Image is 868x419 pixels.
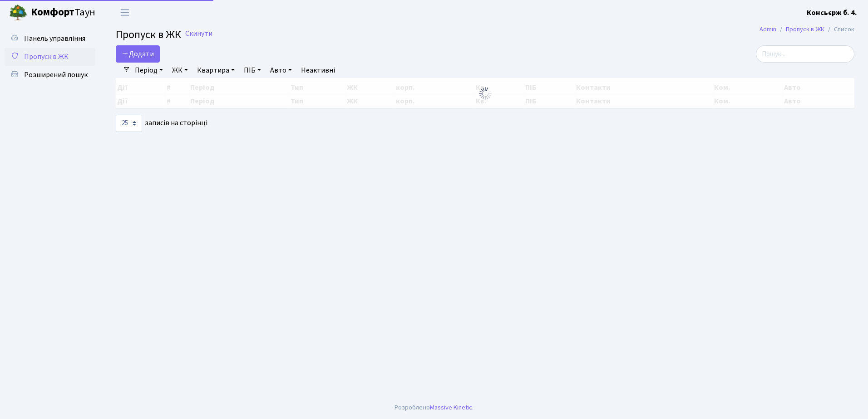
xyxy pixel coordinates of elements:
[31,5,95,20] span: Таун
[266,63,296,78] a: Авто
[24,34,85,44] span: Панель управління
[478,86,493,101] img: Обробка...
[116,115,142,132] select: записів на сторінці
[5,66,95,84] a: Розширений пошук
[807,7,857,18] a: Консьєрж б. 4.
[116,115,207,132] label: записів на сторінці
[756,45,854,63] input: Пошук...
[824,24,854,34] li: Список
[185,29,212,38] a: Скинути
[5,48,95,66] a: Пропуск в ЖК
[24,70,88,80] span: Розширений пошук
[168,63,192,78] a: ЖК
[240,63,265,78] a: ПІБ
[297,63,339,78] a: Неактивні
[31,5,74,19] b: Комфорт
[131,63,167,78] a: Період
[786,24,824,34] a: Пропуск в ЖК
[116,45,160,63] a: Додати
[24,52,69,62] span: Пропуск в ЖК
[116,27,181,43] span: Пропуск в ЖК
[746,20,868,39] nav: breadcrumb
[759,24,776,34] a: Admin
[430,403,472,412] a: Massive Kinetic
[395,403,473,413] div: Розроблено .
[807,8,857,18] b: Консьєрж б. 4.
[193,63,238,78] a: Квартира
[5,29,95,48] a: Панель управління
[122,49,154,59] span: Додати
[113,5,136,20] button: Переключити навігацію
[9,4,27,22] img: logo.png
